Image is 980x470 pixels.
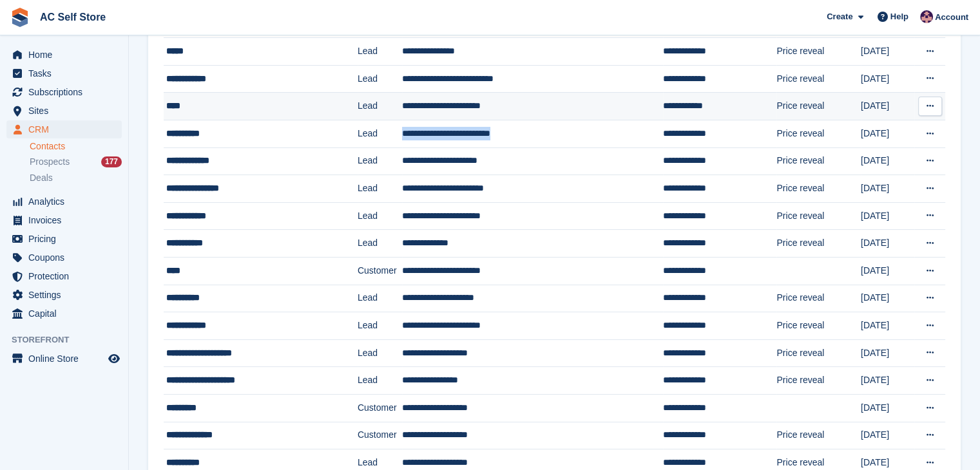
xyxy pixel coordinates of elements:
[35,6,111,28] a: AC Self Store
[776,312,860,340] td: Price reveal
[30,140,122,153] a: Contacts
[776,422,860,449] td: Price reveal
[776,285,860,312] td: Price reveal
[358,339,402,367] td: Lead
[358,312,402,340] td: Lead
[861,202,914,230] td: [DATE]
[28,211,106,229] span: Invoices
[358,38,402,66] td: Lead
[776,65,860,93] td: Price reveal
[861,230,914,258] td: [DATE]
[358,175,402,203] td: Lead
[776,202,860,230] td: Price reveal
[30,156,70,168] span: Prospects
[861,147,914,175] td: [DATE]
[920,10,933,23] img: Ted Cox
[827,10,852,23] span: Create
[358,422,402,449] td: Customer
[6,350,122,368] a: menu
[861,257,914,285] td: [DATE]
[12,334,128,346] span: Storefront
[30,172,53,184] span: Deals
[30,155,122,169] a: Prospects 177
[6,64,122,82] a: menu
[106,351,122,366] a: Preview store
[28,230,106,248] span: Pricing
[28,46,106,64] span: Home
[6,120,122,138] a: menu
[6,305,122,323] a: menu
[776,339,860,367] td: Price reveal
[861,120,914,147] td: [DATE]
[6,230,122,248] a: menu
[358,65,402,93] td: Lead
[861,394,914,422] td: [DATE]
[861,422,914,449] td: [DATE]
[776,367,860,395] td: Price reveal
[776,93,860,120] td: Price reveal
[861,38,914,66] td: [DATE]
[358,147,402,175] td: Lead
[6,46,122,64] a: menu
[28,350,106,368] span: Online Store
[6,249,122,267] a: menu
[776,120,860,147] td: Price reveal
[358,285,402,312] td: Lead
[861,93,914,120] td: [DATE]
[358,93,402,120] td: Lead
[6,83,122,101] a: menu
[28,102,106,120] span: Sites
[358,367,402,395] td: Lead
[6,102,122,120] a: menu
[935,11,968,24] span: Account
[861,339,914,367] td: [DATE]
[28,305,106,323] span: Capital
[101,156,122,167] div: 177
[28,267,106,285] span: Protection
[358,257,402,285] td: Customer
[28,286,106,304] span: Settings
[6,211,122,229] a: menu
[358,120,402,147] td: Lead
[28,83,106,101] span: Subscriptions
[358,394,402,422] td: Customer
[861,367,914,395] td: [DATE]
[28,193,106,211] span: Analytics
[776,147,860,175] td: Price reveal
[358,230,402,258] td: Lead
[776,230,860,258] td: Price reveal
[28,120,106,138] span: CRM
[776,175,860,203] td: Price reveal
[890,10,908,23] span: Help
[6,286,122,304] a: menu
[861,65,914,93] td: [DATE]
[358,202,402,230] td: Lead
[861,175,914,203] td: [DATE]
[861,285,914,312] td: [DATE]
[28,249,106,267] span: Coupons
[6,193,122,211] a: menu
[30,171,122,185] a: Deals
[861,312,914,340] td: [DATE]
[6,267,122,285] a: menu
[776,38,860,66] td: Price reveal
[28,64,106,82] span: Tasks
[10,8,30,27] img: stora-icon-8386f47178a22dfd0bd8f6a31ec36ba5ce8667c1dd55bd0f319d3a0aa187defe.svg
